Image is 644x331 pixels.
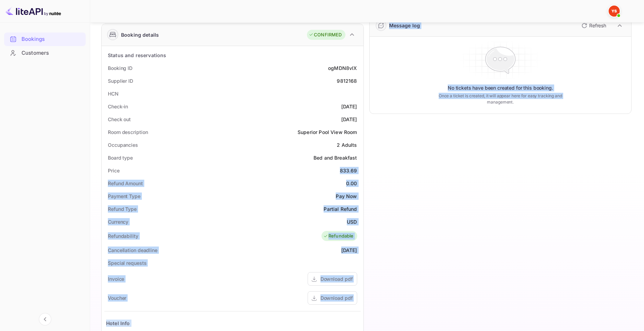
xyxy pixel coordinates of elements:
[323,233,354,240] div: Refundable
[108,128,148,136] div: Room description
[341,247,357,254] div: [DATE]
[4,46,86,59] a: Customers
[4,46,86,60] div: Customers
[347,218,357,225] div: USD
[346,180,357,187] div: 0.00
[320,294,353,302] div: Download pdf
[430,93,571,105] p: Once a ticket is created, it will appear here for easy tracking and management.
[589,22,606,29] p: Refresh
[108,103,128,110] div: Check-in
[336,193,357,200] div: Pay Now
[4,33,86,46] div: Bookings
[108,294,126,302] div: Voucher
[4,33,86,45] a: Bookings
[108,218,128,225] div: Currency
[108,167,120,174] div: Price
[341,103,357,110] div: [DATE]
[108,205,137,213] div: Refund Type
[328,64,357,72] div: ogMDN8vlX
[337,141,357,149] div: 2 Adults
[108,77,133,84] div: Supplier ID
[314,154,357,161] div: Bed and Breakfast
[22,49,82,57] div: Customers
[298,128,357,136] div: Superior Pool View Room
[340,167,357,174] div: 833.69
[108,52,166,59] div: Status and reservations
[108,247,157,254] div: Cancellation deadline
[108,275,124,283] div: Invoice
[22,35,82,43] div: Bookings
[39,313,51,325] button: Collapse navigation
[108,141,138,149] div: Occupancies
[309,32,342,38] div: CONFIRMED
[577,20,609,31] button: Refresh
[337,77,357,84] div: 9812168
[108,232,138,240] div: Refundability
[108,180,143,187] div: Refund Amount
[389,22,420,29] div: Message log
[341,116,357,123] div: [DATE]
[108,90,119,97] div: HCN
[106,320,130,327] div: Hotel Info
[448,84,553,91] p: No tickets have been created for this booking.
[108,193,140,200] div: Payment Type
[6,6,61,17] img: LiteAPI logo
[108,64,132,72] div: Booking ID
[108,116,131,123] div: Check out
[320,275,353,283] div: Download pdf
[609,6,620,17] img: Yandex Support
[108,154,133,161] div: Board type
[108,259,146,267] div: Special requests
[121,31,159,38] div: Booking details
[324,205,357,213] div: Partial Refund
